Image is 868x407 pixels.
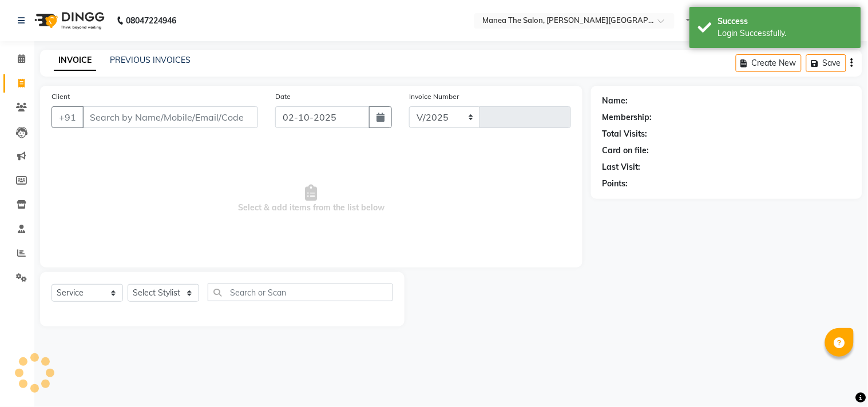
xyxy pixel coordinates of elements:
[603,128,648,140] div: Total Visits:
[603,145,649,157] div: Card on file:
[126,5,176,37] b: 08047224946
[110,55,191,65] a: PREVIOUS INVOICES
[603,111,652,123] div: Membership:
[806,54,846,72] button: Save
[603,95,628,107] div: Name:
[51,91,70,102] label: Client
[409,91,459,102] label: Invoice Number
[275,91,291,102] label: Date
[54,50,96,71] a: INVOICE
[51,106,84,128] button: +91
[603,178,628,190] div: Points:
[718,15,853,27] div: Success
[208,284,393,301] input: Search or Scan
[29,5,108,37] img: logo
[82,106,258,128] input: Search by Name/Mobile/Email/Code
[603,161,641,173] div: Last Visit:
[736,54,802,72] button: Create New
[51,142,571,256] span: Select & add items from the list below
[718,27,853,39] div: Login Successfully.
